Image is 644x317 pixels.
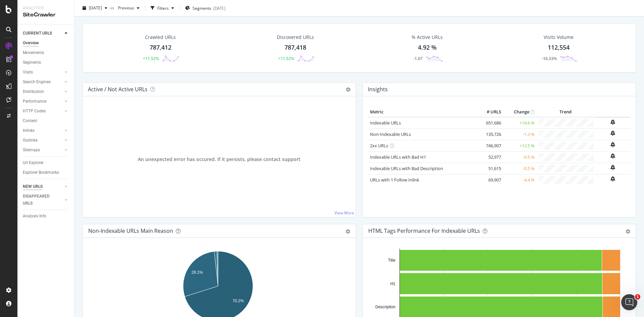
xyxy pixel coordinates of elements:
a: CURRENT URLS [23,30,63,37]
div: Url Explorer [23,159,44,166]
div: NEW URLS [23,183,43,190]
div: Segments [23,59,41,66]
td: 651,686 [476,117,503,129]
div: Discovered URLs [277,34,314,41]
div: 4.92 % [418,43,437,52]
td: 135,726 [476,128,503,140]
th: Change [503,107,536,117]
button: Segments[DATE] [182,3,228,13]
td: -0.5 % [503,151,536,163]
div: Analytics [23,5,69,11]
i: Options [346,87,351,92]
a: HTTP Codes [23,108,63,115]
a: Overview [23,40,69,47]
iframe: Intercom live chat [621,294,637,310]
a: Analysis Info [23,213,69,220]
a: Performance [23,98,63,105]
div: Visits [23,69,33,76]
td: -1.3 % [503,128,536,140]
div: % Active URLs [412,34,443,41]
div: CURRENT URLS [23,30,52,37]
a: Segments [23,59,69,66]
td: 69,907 [476,174,503,186]
td: -4.4 % [503,174,536,186]
div: Analysis Info [23,213,46,220]
td: +14.6 % [503,117,536,129]
div: [DATE] [213,5,225,11]
td: +12.5 % [503,140,536,151]
span: Segments [193,5,211,11]
a: Indexable URLs [370,120,401,126]
div: bell-plus [610,176,615,181]
div: HTML Tags Performance for Indexable URLs [368,227,480,234]
text: Description [375,305,395,309]
button: Previous [115,3,142,13]
a: View More [334,210,354,216]
th: Metric [368,107,476,117]
a: Inlinks [23,127,63,134]
div: +11.52% [143,56,159,61]
span: 2025 Aug. 15th [89,5,102,11]
text: H1 [390,281,396,286]
div: gear [626,229,630,234]
div: +11.52% [278,56,294,61]
div: Visits Volume [544,34,574,41]
div: Performance [23,98,46,105]
th: # URLS [476,107,503,117]
a: Outlinks [23,137,63,144]
div: 112,554 [548,43,570,52]
td: -0.5 % [503,163,536,174]
td: 51,615 [476,163,503,174]
div: -16.33% [542,56,557,61]
span: 1 [635,294,640,300]
div: Filters [157,5,169,11]
div: 787,412 [150,43,171,52]
h4: Active / Not Active URLs [88,85,148,94]
button: Filters [148,3,177,13]
div: gear [345,229,350,234]
a: Distribution [23,88,63,95]
a: Explorer Bookmarks [23,169,69,176]
div: Outlinks [23,137,38,144]
div: Crawled URLs [145,34,176,41]
a: Content [23,117,69,124]
a: Url Explorer [23,159,69,166]
a: Movements [23,49,69,56]
td: 746,907 [476,140,503,151]
a: Search Engines [23,78,63,86]
a: Sitemaps [23,147,63,154]
div: bell-plus [610,153,615,159]
a: NEW URLS [23,183,63,190]
div: DISAPPEARED URLS [23,193,57,207]
div: Distribution [23,88,44,95]
a: Indexable URLs with Bad Description [370,165,443,171]
div: Sitemaps [23,147,40,154]
div: Overview [23,40,39,47]
div: Content [23,117,37,124]
a: Indexable URLs with Bad H1 [370,154,426,160]
div: -1.07 [413,56,423,61]
div: Inlinks [23,127,35,134]
th: Trend [536,107,595,117]
h4: Insights [368,85,388,94]
button: [DATE] [80,3,110,13]
div: SiteCrawler [23,11,69,19]
span: vs [110,5,115,11]
a: DISAPPEARED URLS [23,193,63,207]
div: Non-Indexable URLs Main Reason [88,227,173,234]
span: An unexpected error has occured. If it persists, please contact support [138,156,301,163]
text: Title [388,258,396,263]
a: 2xx URLs [370,143,388,149]
div: Movements [23,49,44,56]
div: bell-plus [610,130,615,136]
a: Visits [23,69,63,76]
div: Search Engines [23,78,51,86]
span: Previous [115,5,134,11]
a: Non-Indexable URLs [370,131,411,137]
text: 70.2% [232,299,244,303]
div: bell-plus [610,142,615,147]
div: HTTP Codes [23,108,46,115]
td: 52,977 [476,151,503,163]
div: bell-plus [610,165,615,170]
text: 28.1% [192,270,203,275]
